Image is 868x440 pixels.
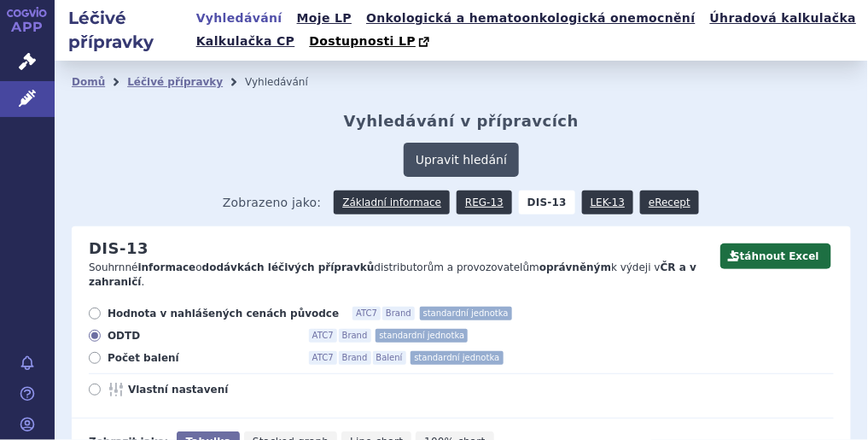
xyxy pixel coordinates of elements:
strong: dodávkách léčivých přípravků [202,261,375,273]
span: Brand [382,307,415,320]
a: Kalkulačka CP [191,30,300,53]
a: Základní informace [334,191,450,214]
span: standardní jednotka [411,351,503,365]
h2: Vyhledávání v přípravcích [344,112,579,131]
a: Domů [72,76,105,88]
strong: DIS-13 [519,191,575,214]
h2: Léčivé přípravky [55,6,191,54]
a: Moje LP [292,7,357,30]
span: Brand [339,351,371,365]
a: Dostupnosti LP [305,30,439,54]
span: ATC7 [352,307,381,320]
a: Úhradová kalkulačka [705,7,862,30]
a: LEK-13 [582,191,633,214]
span: Počet balení [108,351,295,365]
a: REG-13 [457,191,512,214]
a: Vyhledávání [191,7,288,30]
span: standardní jednotka [420,307,512,320]
span: Hodnota v nahlášených cenách původce [108,307,339,320]
h2: DIS-13 [89,239,149,258]
li: Vyhledávání [245,69,330,95]
span: ODTD [108,329,295,343]
a: eRecept [640,191,699,214]
strong: informace [138,261,196,273]
a: Onkologická a hematoonkologická onemocnění [361,7,701,30]
span: standardní jednotka [376,329,468,343]
span: Balení [373,351,406,365]
button: Stáhnout Excel [720,243,831,269]
span: Zobrazeno jako: [223,191,322,214]
span: ATC7 [309,351,337,365]
span: Brand [339,329,371,343]
button: Upravit hledání [404,143,519,177]
span: Vlastní nastavení [128,383,316,396]
span: ATC7 [309,329,337,343]
span: Dostupnosti LP [310,34,417,48]
strong: oprávněným [539,261,611,273]
a: Léčivé přípravky [127,76,223,88]
p: Souhrnné o distributorům a provozovatelům k výdeji v . [89,261,697,290]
